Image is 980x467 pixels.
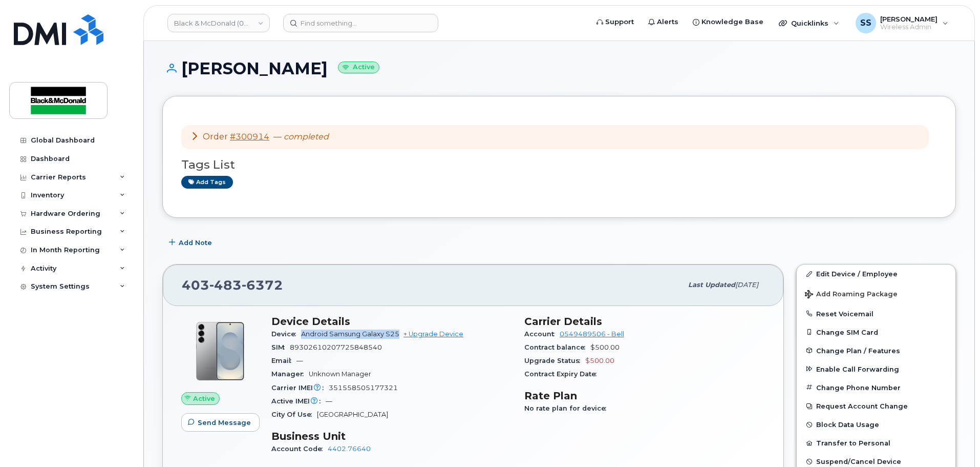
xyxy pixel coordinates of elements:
[309,370,371,378] span: Unknown Manager
[271,430,512,442] h3: Business Unit
[189,320,251,382] img: s25plus.png
[296,357,303,364] span: —
[524,315,765,328] h3: Carrier Details
[181,158,937,171] h3: Tags List
[329,384,398,392] span: 351558505177321
[162,233,221,252] button: Add Note
[242,277,283,293] span: 6372
[284,132,329,141] em: completed
[797,341,955,360] button: Change Plan / Features
[524,343,590,351] span: Contract balance
[181,176,233,189] a: Add tags
[326,397,332,405] span: —
[524,357,585,364] span: Upgrade Status
[338,62,379,73] small: Active
[735,281,758,289] span: [DATE]
[797,434,955,452] button: Transfer to Personal
[524,370,602,378] span: Contract Expiry Date
[209,277,242,293] span: 483
[271,343,290,351] span: SIM
[797,360,955,378] button: Enable Call Forwarding
[816,347,900,354] span: Change Plan / Features
[797,415,955,434] button: Block Data Usage
[271,445,328,453] span: Account Code
[301,330,399,338] span: Android Samsung Galaxy S25
[797,378,955,397] button: Change Phone Number
[797,397,955,415] button: Request Account Change
[797,283,955,304] button: Add Roaming Package
[816,458,901,465] span: Suspend/Cancel Device
[816,365,899,373] span: Enable Call Forwarding
[271,397,326,405] span: Active IMEI
[290,343,382,351] span: 89302610207725848540
[805,290,898,300] span: Add Roaming Package
[271,370,309,378] span: Manager
[585,357,614,364] span: $500.00
[193,394,215,403] span: Active
[203,132,228,141] span: Order
[688,281,735,289] span: Last updated
[797,304,955,323] button: Reset Voicemail
[524,404,611,412] span: No rate plan for device
[271,357,296,364] span: Email
[230,132,269,141] a: #300914
[198,418,251,428] span: Send Message
[273,132,329,141] span: —
[403,330,463,338] a: + Upgrade Device
[162,59,956,77] h1: [PERSON_NAME]
[797,265,955,283] a: Edit Device / Employee
[182,277,283,293] span: 403
[179,238,212,248] span: Add Note
[271,315,512,328] h3: Device Details
[271,330,301,338] span: Device
[524,390,765,402] h3: Rate Plan
[271,411,317,418] span: City Of Use
[181,413,260,432] button: Send Message
[590,343,620,351] span: $500.00
[560,330,624,338] a: 0549489506 - Bell
[271,384,329,392] span: Carrier IMEI
[524,330,560,338] span: Account
[328,445,371,453] a: 4402.76640
[317,411,388,418] span: [GEOGRAPHIC_DATA]
[797,323,955,341] button: Change SIM Card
